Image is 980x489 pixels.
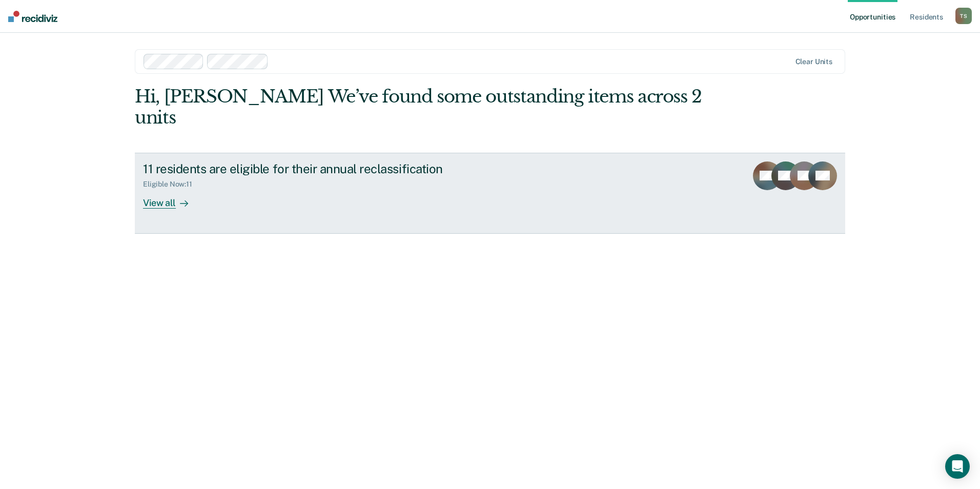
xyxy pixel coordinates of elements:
[795,57,833,66] div: Clear units
[135,86,703,128] div: Hi, [PERSON_NAME] We’ve found some outstanding items across 2 units
[955,8,972,24] div: T S
[143,161,503,176] div: 11 residents are eligible for their annual reclassification
[135,153,845,234] a: 11 residents are eligible for their annual reclassificationEligible Now:11View all
[955,8,972,24] button: TS
[945,454,970,479] div: Open Intercom Messenger
[8,11,57,22] img: Recidiviz
[143,189,200,209] div: View all
[143,180,200,189] div: Eligible Now : 11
